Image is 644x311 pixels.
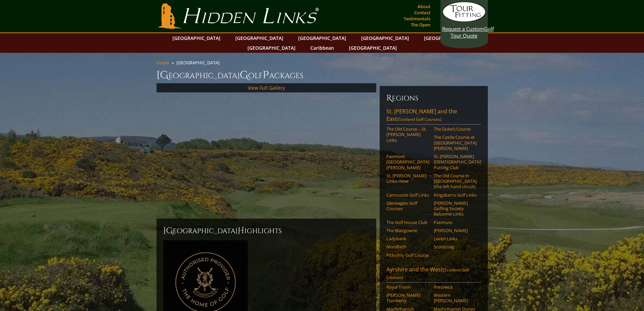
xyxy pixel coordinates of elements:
span: P [263,68,269,82]
a: [GEOGRAPHIC_DATA] [345,43,400,53]
a: The Duke’s Course [434,126,477,132]
a: Gleneagles Golf Courses [386,200,429,212]
a: Home [157,60,169,66]
a: [PERSON_NAME] Turnberry [386,292,429,304]
a: Request a CustomGolf Tour Quote [442,2,486,39]
a: Western [PERSON_NAME] [434,292,477,304]
h2: [GEOGRAPHIC_DATA] ighlights [163,225,369,236]
span: Request a Custom [442,25,484,32]
a: [GEOGRAPHIC_DATA] [244,43,299,53]
a: St. [PERSON_NAME] Links–New [386,173,429,184]
span: H [238,225,244,236]
li: [GEOGRAPHIC_DATA] [176,60,222,66]
span: G [240,68,248,82]
a: [GEOGRAPHIC_DATA] [295,33,350,43]
a: Caribbean [307,43,337,53]
a: The Old Course – St. [PERSON_NAME] Links [386,126,429,143]
a: Kingsbarns Golf Links [434,192,477,198]
a: [PERSON_NAME] Golfing Society Balcomie Links [434,200,477,217]
a: View Full Gallery [248,85,285,91]
span: (Scotland Golf Courses) [386,267,469,280]
a: Scotscraig [434,244,477,249]
a: Ayrshire and the West(Scotland Golf Courses) [386,266,481,283]
h1: [GEOGRAPHIC_DATA] olf ackages [157,68,488,82]
a: Panmure [434,220,477,225]
a: [GEOGRAPHIC_DATA] [169,33,224,43]
a: St. [PERSON_NAME] and the East(Scotland Golf Courses) [386,108,481,125]
a: The Old Course in [GEOGRAPHIC_DATA] (the left-hand circuit) [434,173,477,190]
a: St. [PERSON_NAME] [DEMOGRAPHIC_DATA]’ Putting Club [434,154,477,170]
a: Monifieth [386,244,429,249]
a: The Blairgowrie [386,228,429,233]
a: Royal Troon [386,284,429,290]
a: About [416,2,432,11]
a: Fairmont [GEOGRAPHIC_DATA][PERSON_NAME] [386,154,429,170]
a: Prestwick [434,284,477,290]
a: The Golf House Club [386,220,429,225]
a: The Castle Course at [GEOGRAPHIC_DATA][PERSON_NAME] [434,134,477,151]
a: Ladybank [386,236,429,241]
a: Contact [412,8,432,17]
a: Leven Links [434,236,477,241]
a: Testimonials [402,14,432,23]
a: Carnoustie Golf Links [386,192,429,198]
a: [GEOGRAPHIC_DATA] [358,33,412,43]
a: [GEOGRAPHIC_DATA] [421,33,475,43]
a: The Open [409,20,432,29]
a: [GEOGRAPHIC_DATA] [232,33,287,43]
span: (Scotland Golf Courses) [397,116,442,122]
a: Pitlochry Golf Course [386,252,429,258]
a: [PERSON_NAME] [434,228,477,233]
h6: Regions [386,93,481,104]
